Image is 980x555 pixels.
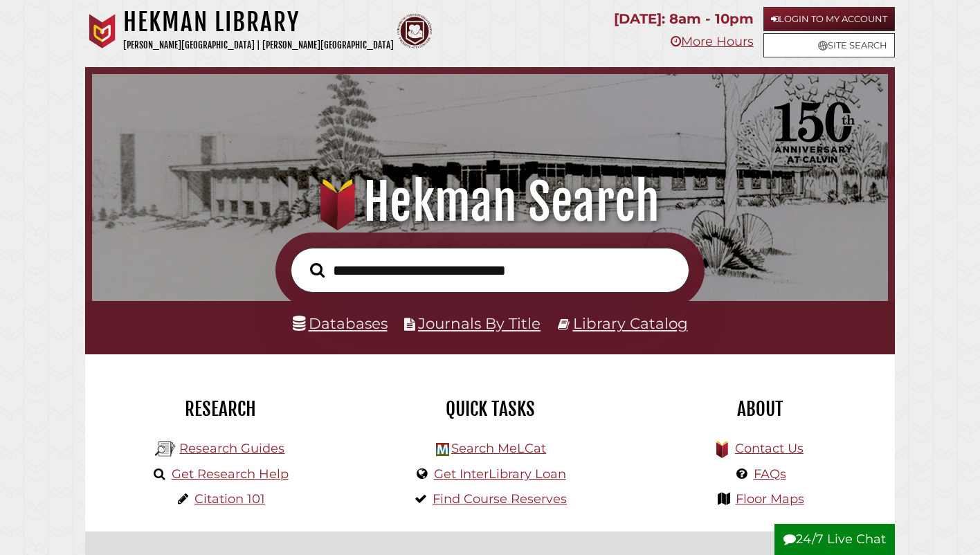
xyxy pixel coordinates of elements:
[763,33,895,57] a: Site Search
[123,37,394,53] p: [PERSON_NAME][GEOGRAPHIC_DATA] | [PERSON_NAME][GEOGRAPHIC_DATA]
[434,466,566,482] a: Get InterLibrary Loan
[397,14,432,48] img: Calvin Theological Seminary
[671,34,754,49] a: More Hours
[433,491,567,507] a: Find Course Reserves
[194,491,265,507] a: Citation 101
[293,314,388,332] a: Databases
[418,314,541,332] a: Journals By Title
[310,262,325,278] i: Search
[123,7,394,37] h1: Hekman Library
[155,439,176,460] img: Hekman Library Logo
[614,7,754,31] p: [DATE]: 8am - 10pm
[635,397,884,421] h2: About
[451,441,546,456] a: Search MeLCat
[85,14,120,48] img: Calvin University
[754,466,786,482] a: FAQs
[763,7,895,31] a: Login to My Account
[735,441,804,456] a: Contact Us
[179,441,284,456] a: Research Guides
[172,466,289,482] a: Get Research Help
[107,172,873,233] h1: Hekman Search
[573,314,688,332] a: Library Catalog
[303,259,332,281] button: Search
[365,397,615,421] h2: Quick Tasks
[736,491,804,507] a: Floor Maps
[436,443,449,456] img: Hekman Library Logo
[96,397,345,421] h2: Research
